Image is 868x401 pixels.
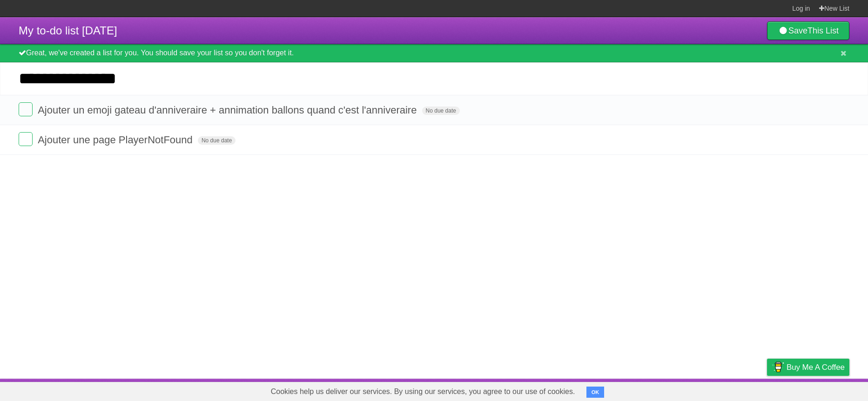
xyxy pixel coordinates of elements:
[38,134,195,146] span: Ajouter une page PlayerNotFound
[38,104,419,116] span: Ajouter un emoji gateau d'anniveraire + annimation ballons quand c'est l'anniveraire
[755,381,779,399] a: Privacy
[643,381,663,399] a: About
[674,381,712,399] a: Developers
[262,382,585,401] span: Cookies help us deliver our services. By using our services, you agree to our use of cookies.
[19,132,33,146] label: Done
[772,359,784,375] img: Buy me a coffee
[807,26,839,35] b: This List
[791,381,849,399] a: Suggest a feature
[787,359,845,375] span: Buy me a coffee
[767,359,849,376] a: Buy me a coffee
[19,24,117,37] span: My to-do list [DATE]
[422,107,460,115] span: No due date
[586,387,605,398] button: OK
[767,21,849,40] a: SaveThis List
[198,136,236,145] span: No due date
[19,102,33,116] label: Done
[723,381,744,399] a: Terms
